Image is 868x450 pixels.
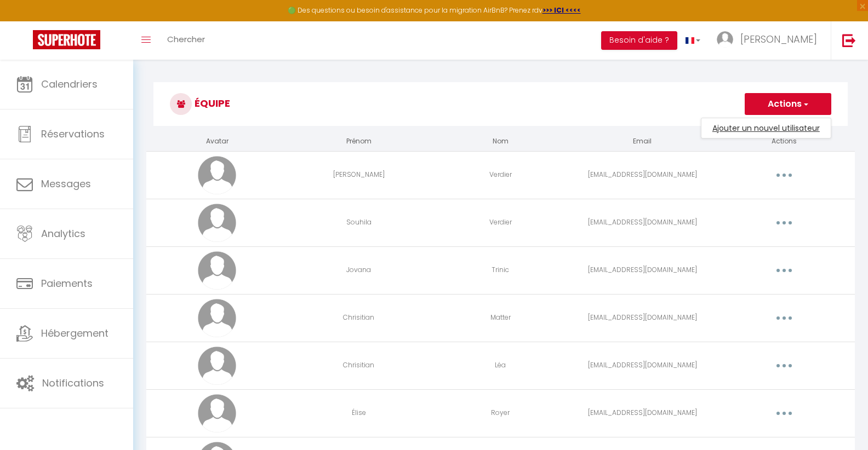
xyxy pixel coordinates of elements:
th: Avatar [146,132,288,151]
td: Chrisitian [288,342,430,389]
span: [PERSON_NAME] [740,32,817,46]
img: avatar.png [198,299,236,337]
button: Actions [745,93,831,115]
th: Actions [713,132,855,151]
th: Nom [430,132,572,151]
a: Ajouter un nouvel utilisateur [701,121,831,135]
th: Prénom [288,132,430,151]
span: Paiements [41,276,93,290]
td: Souhila [288,199,430,246]
td: Élise [288,389,430,437]
td: [PERSON_NAME] [288,151,430,199]
td: [EMAIL_ADDRESS][DOMAIN_NAME] [572,342,713,389]
span: Analytics [41,227,85,240]
span: Notifications [42,376,104,390]
th: Email [572,132,713,151]
span: Chercher [167,33,205,45]
button: Besoin d'aide ? [601,31,677,50]
td: Verdier [430,199,572,246]
span: Réservations [41,127,105,141]
a: >>> ICI <<<< [542,5,581,15]
td: Chrisitian [288,294,430,342]
td: Léa [430,342,572,389]
h3: Équipe [153,82,848,126]
td: [EMAIL_ADDRESS][DOMAIN_NAME] [572,246,713,294]
td: [EMAIL_ADDRESS][DOMAIN_NAME] [572,389,713,437]
span: Hébergement [41,326,108,340]
img: ... [717,31,733,48]
img: avatar.png [198,251,236,290]
img: avatar.png [198,156,236,194]
span: Calendriers [41,77,98,91]
img: avatar.png [198,347,236,385]
img: avatar.png [198,394,236,432]
td: Jovana [288,246,430,294]
td: Royer [430,389,572,437]
a: Chercher [159,21,213,60]
td: [EMAIL_ADDRESS][DOMAIN_NAME] [572,199,713,246]
td: [EMAIL_ADDRESS][DOMAIN_NAME] [572,151,713,199]
img: logout [842,33,856,47]
img: Super Booking [33,30,100,49]
span: Messages [41,177,91,191]
img: avatar.png [198,204,236,242]
td: Trinic [430,246,572,294]
a: ... [PERSON_NAME] [709,21,831,60]
td: Matter [430,294,572,342]
td: [EMAIL_ADDRESS][DOMAIN_NAME] [572,294,713,342]
td: Verdier [430,151,572,199]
